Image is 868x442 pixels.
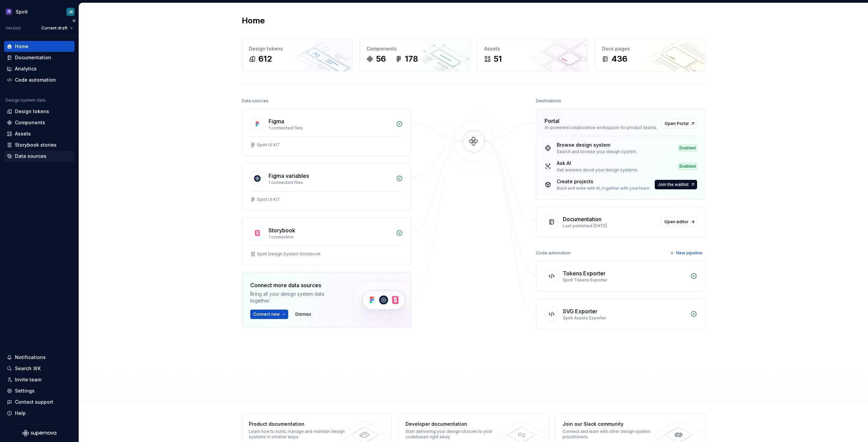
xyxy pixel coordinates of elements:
button: New pipeline [668,248,706,258]
div: Storybook stories [15,142,57,148]
h2: Home [242,15,265,26]
div: Assets [15,130,31,137]
div: Connect and learn with other design system practitioners. [563,429,661,440]
div: Code automation [15,77,56,83]
div: 612 [258,54,272,64]
a: Docs pages436 [595,38,706,71]
button: Notifications [4,352,75,363]
div: Spirit Tokens Exporter [563,277,686,283]
button: Help [4,408,75,419]
a: Documentation [4,52,75,63]
span: Join the waitlist [658,182,689,187]
div: Docs pages [602,45,698,52]
a: Assets51 [477,38,588,71]
a: Components56178 [359,38,470,71]
div: Version [5,25,21,31]
div: 56 [376,54,386,64]
div: Connect more data sources [250,281,342,289]
div: Learn how to build, manage and maintain design systems in smarter ways. [249,429,348,440]
div: Start delivering your design choices to your codebases right away. [406,429,504,440]
div: AI-powered collaborative workspace for product teams. [545,125,657,130]
div: Design tokens [15,108,49,115]
div: Contact support [15,399,53,405]
div: Documentation [15,54,51,61]
div: Bring all your design system data together. [250,291,342,304]
div: Data sources [15,153,46,160]
a: Analytics [4,63,75,74]
div: Create projects [557,178,650,185]
div: SVG Exporter [563,307,597,315]
div: Spirit [16,8,28,15]
a: Figma1 connected filesSpirit UI KIT [242,108,411,156]
div: Build and write with AI, together with your team. [557,186,650,191]
div: Assets [484,45,581,52]
img: 63932fde-23f0-455f-9474-7c6a8a4930cd.png [5,8,13,16]
button: Collapse sidebar [69,16,79,25]
a: Code automation [4,75,75,85]
div: Figma variables [269,172,309,180]
div: Join our Slack community [563,421,661,427]
div: Code automation [536,248,571,258]
button: Current draft [38,23,76,33]
div: Figma [269,117,284,125]
a: Design tokens [4,106,75,117]
button: Search ⌘K [4,363,75,374]
button: SpiritJB [1,4,77,19]
div: 1 connected files [269,180,392,185]
div: Product documentation [249,421,348,427]
a: Storybook stories [4,140,75,150]
div: 51 [494,54,502,64]
a: Storybook1 connectionSpirit Design System Storybook [242,217,411,265]
div: Components [15,119,45,126]
div: JB [68,9,73,15]
a: Open editor [661,217,697,227]
span: New pipeline [676,250,703,256]
div: Storybook [269,226,295,234]
a: Home [4,41,75,52]
div: Documentation [563,215,601,223]
div: Browse design system [557,142,637,148]
span: Dismiss [295,312,311,317]
div: Tokens Exporter [563,269,606,277]
div: 178 [405,54,418,64]
a: Components [4,117,75,128]
span: Open Portal [665,121,689,126]
div: Settings [15,387,35,394]
div: Spirit UI KIT [257,142,280,148]
div: Design system data [5,98,45,103]
div: Home [15,43,28,50]
div: Notifications [15,354,46,361]
a: Settings [4,385,75,396]
div: Last published [DATE] [563,223,657,229]
button: Join the waitlist [655,180,697,189]
div: Portal [545,117,559,125]
div: Search ⌘K [15,365,41,372]
div: Enabled [678,163,697,170]
div: Invite team [15,376,41,383]
div: Ask AI [557,160,638,167]
a: Design tokens612 [242,38,353,71]
div: Components [367,45,463,52]
div: 1 connected files [269,125,392,131]
div: 1 connection [269,234,392,240]
div: Destinations [536,96,561,106]
span: Open editor [664,219,689,225]
div: Developer documentation [406,421,504,427]
button: Connect new [250,310,288,319]
a: Open Portal [662,119,697,128]
div: Design tokens [249,45,346,52]
a: Invite team [4,374,75,385]
div: Get answers about your design systems. [557,167,638,173]
svg: Supernova Logo [22,430,56,437]
div: Enabled [678,145,697,151]
button: Contact support [4,397,75,407]
div: Spirit Assets Exporter [563,315,686,321]
div: Analytics [15,65,37,72]
div: Help [15,410,26,417]
div: Search and browse your design system. [557,149,637,154]
a: Figma variables1 connected filesSpirit UI KIT [242,163,411,211]
span: Current draft [41,25,67,31]
button: Dismiss [292,310,314,319]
